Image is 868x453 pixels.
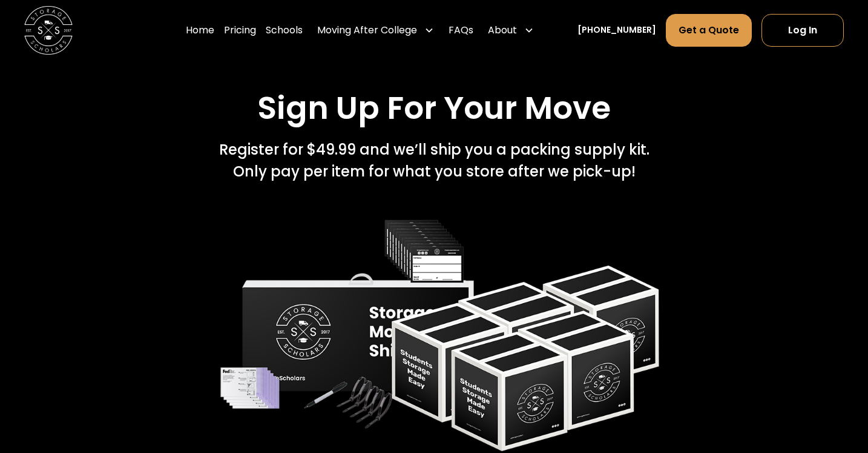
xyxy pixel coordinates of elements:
[266,13,303,47] a: Schools
[224,13,256,47] a: Pricing
[186,13,214,47] a: Home
[449,13,473,47] a: FAQs
[219,139,649,183] div: Register for $49.99 and we’ll ship you a packing supply kit. Only pay per item for what you store...
[24,6,73,55] img: Storage Scholars main logo
[483,13,539,47] div: About
[666,14,752,47] a: Get a Quote
[761,14,844,47] a: Log In
[312,13,439,47] div: Moving After College
[317,23,417,38] div: Moving After College
[488,23,517,38] div: About
[257,89,611,127] h2: Sign Up For Your Move
[577,24,656,36] a: [PHONE_NUMBER]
